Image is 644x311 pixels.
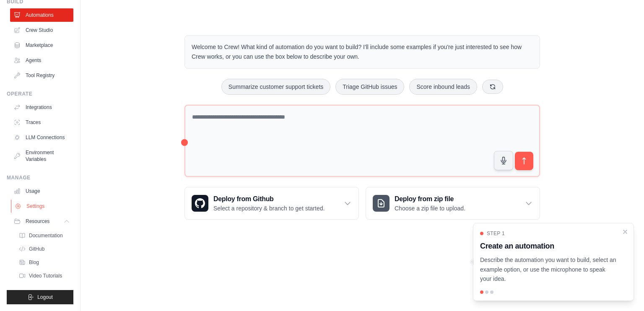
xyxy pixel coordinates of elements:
[10,101,73,114] a: Integrations
[11,200,74,213] a: Settings
[29,246,44,252] span: GitHub
[29,259,39,266] span: Blog
[26,218,49,225] span: Resources
[15,230,73,241] a: Documentation
[10,8,73,22] a: Automations
[213,204,325,213] p: Select a repository & branch to get started.
[15,257,73,268] a: Blog
[335,79,404,95] button: Triage GitHub issues
[15,270,73,282] a: Video Tutorials
[213,194,325,204] h3: Deploy from Github
[10,69,73,82] a: Tool Registry
[10,131,73,144] a: LLM Connections
[29,272,62,279] span: Video Tutorials
[221,79,330,95] button: Summarize customer support tickets
[15,243,73,255] a: GitHub
[7,290,73,304] button: Logout
[7,174,73,181] div: Manage
[10,116,73,129] a: Traces
[480,255,617,284] p: Describe the automation you want to build, select an example option, or use the microphone to spe...
[487,230,505,237] span: Step 1
[10,39,73,52] a: Marketplace
[480,240,617,252] h3: Create an automation
[10,146,73,166] a: Environment Variables
[622,228,628,235] button: Close walkthrough
[10,184,73,198] a: Usage
[7,91,73,97] div: Operate
[409,79,477,95] button: Score inbound leads
[29,232,63,239] span: Documentation
[10,23,73,37] a: Crew Studio
[10,54,73,67] a: Agents
[10,215,73,228] button: Resources
[192,42,533,62] p: Welcome to Crew! What kind of automation do you want to build? I'll include some examples if you'...
[395,204,465,213] p: Choose a zip file to upload.
[395,194,465,204] h3: Deploy from zip file
[37,294,53,301] span: Logout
